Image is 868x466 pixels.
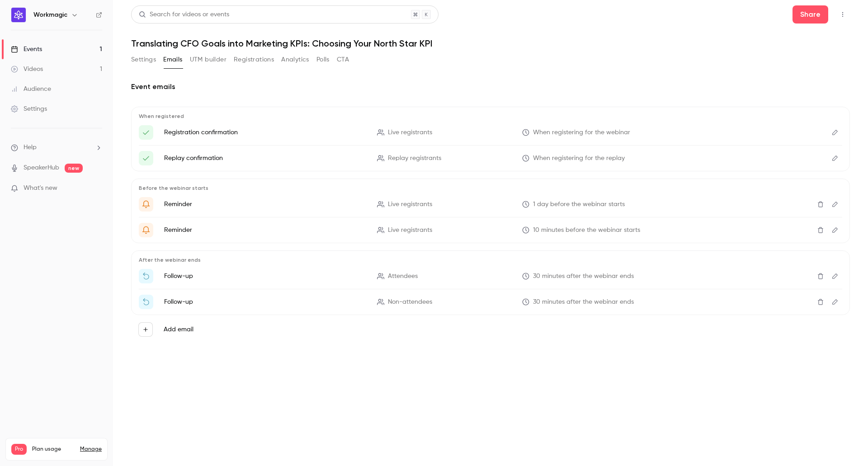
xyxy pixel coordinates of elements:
img: Workmagic [11,8,26,22]
h2: Event emails [131,81,850,92]
span: Live registrants [388,226,432,235]
button: Polls [316,52,330,67]
div: Events [11,45,42,54]
p: After the webinar ends [139,256,842,264]
div: Videos [11,65,43,74]
button: Edit [828,197,842,212]
button: Edit [828,269,842,283]
button: Delete [813,197,828,212]
span: Plan usage [32,446,75,453]
li: Thanks for attending {{ event_name }} [139,269,842,283]
a: SpeakerHub [24,163,59,173]
span: 1 day before the webinar starts [533,200,625,209]
li: Watch the replay of {{ event_name }} [139,295,842,309]
p: Registration confirmation [164,128,366,137]
span: 30 minutes after the webinar ends [533,297,634,307]
span: Attendees [388,272,418,281]
button: Registrations [234,52,274,67]
span: Replay registrants [388,154,441,163]
button: Analytics [281,52,309,67]
p: Follow-up [164,272,366,281]
button: UTM builder [190,52,226,67]
span: Live registrants [388,128,432,137]
li: Here's your access link to {{ event_name }}! [139,151,842,165]
button: Edit [828,295,842,309]
button: Settings [131,52,156,67]
h6: Workmagic [33,10,67,19]
button: Share [793,5,828,24]
p: Reminder [164,200,366,209]
label: Add email [164,325,193,334]
div: Audience [11,85,51,94]
li: Get Ready for '{{ event_name }}' tomorrow! [139,197,842,212]
iframe: Noticeable Trigger [91,184,102,193]
li: help-dropdown-opener [11,143,102,152]
p: Follow-up [164,297,366,306]
button: Delete [813,223,828,237]
p: Reminder [164,226,366,235]
p: Before the webinar starts [139,184,842,192]
a: Manage [80,446,102,453]
h1: Translating CFO Goals into Marketing KPIs: Choosing Your North Star KPI [131,38,850,49]
li: {{ event_name }} is about to go live [139,223,842,237]
p: When registered [139,113,842,120]
span: When registering for the webinar [533,128,630,137]
span: What's new [24,184,57,193]
button: Edit [828,223,842,237]
span: When registering for the replay [533,154,625,163]
p: Replay confirmation [164,154,366,163]
button: Edit [828,151,842,165]
button: Emails [163,52,182,67]
span: Help [24,143,37,152]
button: CTA [337,52,349,67]
span: Pro [11,444,27,455]
button: Delete [813,269,828,283]
button: Edit [828,125,842,140]
span: Non-attendees [388,297,432,307]
span: 30 minutes after the webinar ends [533,272,634,281]
div: Settings [11,104,47,113]
li: Here's your access link to {{ event_name }}! [139,125,842,140]
span: new [65,164,83,173]
button: Delete [813,295,828,309]
span: 10 minutes before the webinar starts [533,226,640,235]
div: Search for videos or events [139,10,229,19]
span: Live registrants [388,200,432,209]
